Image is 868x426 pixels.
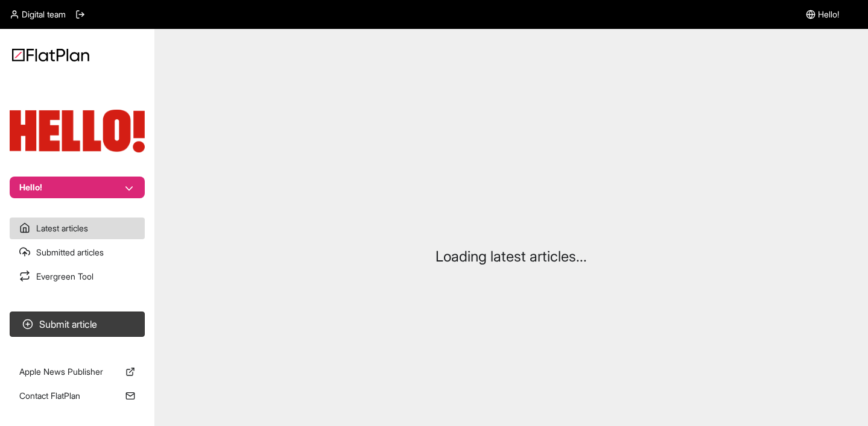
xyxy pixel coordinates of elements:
button: Submit article [10,312,145,337]
a: Latest articles [10,218,145,239]
img: Logo [12,48,89,61]
span: Digital team [22,8,66,20]
a: Apple News Publisher [10,361,145,383]
a: Evergreen Tool [10,266,145,287]
img: Publication Logo [10,110,145,152]
a: Contact FlatPlan [10,385,145,407]
button: Hello! [10,177,145,198]
span: Hello! [818,8,839,20]
a: Submitted articles [10,242,145,263]
a: Digital team [10,8,66,20]
p: Loading latest articles... [436,247,587,266]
